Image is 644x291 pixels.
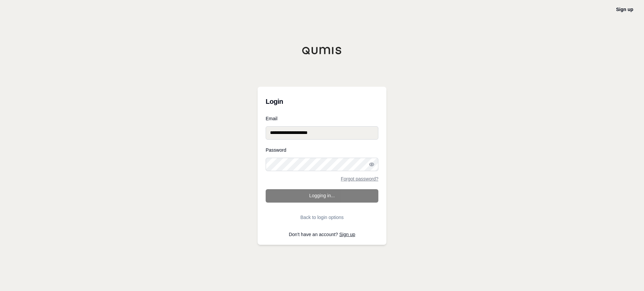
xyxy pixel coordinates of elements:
[341,176,378,181] a: Forgot password?
[266,211,378,224] button: Back to login options
[266,116,378,121] label: Email
[302,47,342,55] img: Qumis
[266,232,378,237] p: Don't have an account?
[266,95,378,108] h3: Login
[339,232,355,237] a: Sign up
[266,148,378,152] label: Password
[616,7,633,12] a: Sign up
